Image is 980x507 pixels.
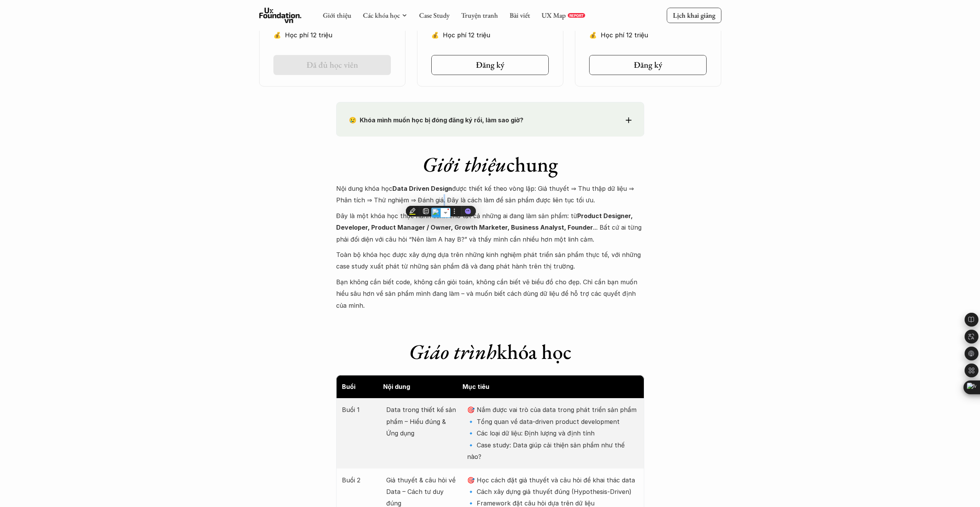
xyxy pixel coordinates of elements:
[392,185,452,192] strong: Data Driven Design
[342,383,355,390] strong: Buổi
[336,210,644,245] p: Đây là một khóa học thực hành dành cho tất cả những ai đang làm sản phẩm: từ ... Bất cứ ai từng p...
[383,383,410,390] strong: Nội dung
[336,183,644,206] p: Nội dung khóa học được thiết kế theo vòng lặp: Giả thuyết ⇒ Thu thập dữ liệu ⇒ Phân tích ⇒ Thử ng...
[509,11,530,20] a: Bài viết
[409,338,497,365] em: Giáo trình
[673,11,715,20] p: Lịch khai giảng
[467,404,638,462] p: 🎯 Nắm được vai trò của data trong phát triển sản phẩm 🔹 Tổng quan về data-driven product developm...
[431,55,549,75] a: Đăng ký
[443,29,549,41] p: Học phí 12 triệu
[541,11,566,20] a: UX Map
[461,11,498,20] a: Truyện tranh
[568,13,585,18] a: REPORT
[336,339,644,364] h1: khóa học
[336,276,644,311] p: Bạn không cần biết code, không cần giỏi toán, không cần biết vẽ biểu đồ cho đẹp. Chỉ cần bạn muốn...
[589,55,707,75] a: Đăng ký
[336,152,644,177] h1: chung
[422,151,506,178] em: Giới thiệu
[569,13,583,18] p: REPORT
[285,29,391,41] p: Học phí 12 triệu
[363,11,400,20] a: Các khóa học
[601,29,707,41] p: Học phí 12 triệu
[431,29,439,41] p: 💰
[589,29,597,41] p: 💰
[419,11,449,20] a: Case Study
[386,404,459,439] p: Data trong thiết kế sản phẩm – Hiểu đúng & Ứng dụng
[307,60,358,70] h5: Đã đủ học viên
[462,383,489,390] strong: Mục tiêu
[667,8,721,23] a: Lịch khai giảng
[349,116,523,124] strong: 😢 Khóa mình muốn học bị đóng đăng ký rồi, làm sao giờ?
[634,60,662,70] h5: Đăng ký
[342,474,379,486] p: Buổi 2
[342,404,379,415] p: Buổi 1
[336,249,644,272] p: Toàn bộ khóa học được xây dựng dựa trên những kinh nghiệm phát triển sản phẩm thực tế, với những ...
[323,11,351,20] a: Giới thiệu
[273,29,281,41] p: 💰
[476,60,504,70] h5: Đăng ký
